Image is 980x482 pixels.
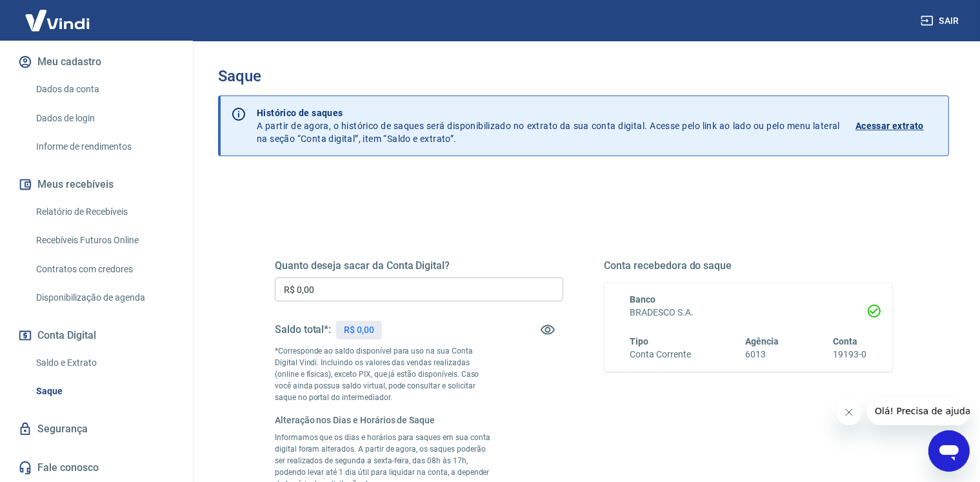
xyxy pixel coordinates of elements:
[31,285,177,311] a: Disponibilização de agenda
[15,170,177,199] button: Meus recebíveis
[15,415,177,443] a: Segurança
[833,336,857,346] span: Conta
[8,9,108,19] span: Olá! Precisa de ajuda?
[867,397,970,425] iframe: Mensagem da empresa
[257,106,840,119] p: Histórico de saques
[745,348,779,361] h6: 6013
[31,227,177,254] a: Recebíveis Futuros Online
[836,399,862,425] iframe: Fechar mensagem
[257,106,840,145] p: A partir de agora, o histórico de saques será disponibilizado no extrato da sua conta digital. Ac...
[630,294,656,305] span: Banco
[918,9,965,33] button: Sair
[344,323,374,337] p: R$ 0,00
[31,76,177,103] a: Dados da conta
[833,348,866,361] h6: 19193-0
[275,414,491,427] h6: Alteração nos Dias e Horários de Saque
[15,454,177,482] a: Fale conosco
[630,348,691,361] h6: Conta Corrente
[605,259,893,272] h5: Conta recebedora do saque
[31,105,177,132] a: Dados de login
[31,199,177,225] a: Relatório de Recebíveis
[630,306,867,319] h6: BRADESCO S.A.
[630,336,649,346] span: Tipo
[15,48,177,76] button: Meu cadastro
[275,323,331,336] h5: Saldo total*:
[855,106,938,145] a: Acessar extrato
[15,321,177,350] button: Conta Digital
[745,336,779,346] span: Agência
[31,256,177,283] a: Contratos com credores
[31,134,177,160] a: Informe de rendimentos
[275,259,563,272] h5: Quanto deseja sacar da Conta Digital?
[855,119,924,132] p: Acessar extrato
[15,1,99,40] img: Vindi
[275,345,491,403] p: *Corresponde ao saldo disponível para uso na sua Conta Digital Vindi. Incluindo os valores das ve...
[928,430,970,472] iframe: Botão para abrir a janela de mensagens
[218,67,949,85] h3: Saque
[31,378,177,405] a: Saque
[31,350,177,376] a: Saldo e Extrato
